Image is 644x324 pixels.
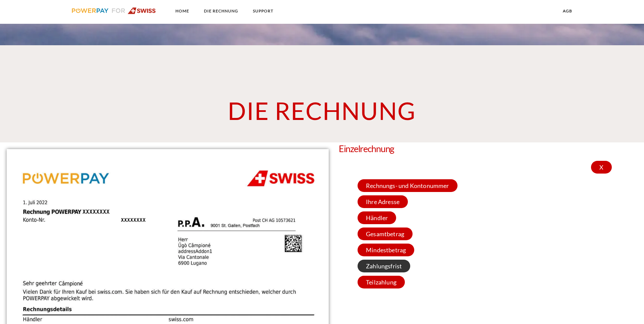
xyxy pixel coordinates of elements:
a: Home [170,5,195,17]
a: DIE RECHNUNG [198,5,244,17]
span: Gesamtbetrag [358,228,413,240]
a: SUPPORT [247,5,279,17]
span: Ihre Adresse [358,195,408,208]
div: X [591,161,612,174]
a: agb [557,5,578,17]
span: Mindestbetrag [358,244,414,256]
span: Zahlungsfrist [358,260,410,272]
span: Teilzahlung [358,276,405,288]
span: Rechnungs- und Kontonummer [358,179,458,192]
img: logo-swiss.svg [72,7,156,14]
span: Händler [358,211,396,224]
h1: DIE RECHNUNG [87,95,557,126]
h4: Einzelrechnung [322,144,644,153]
